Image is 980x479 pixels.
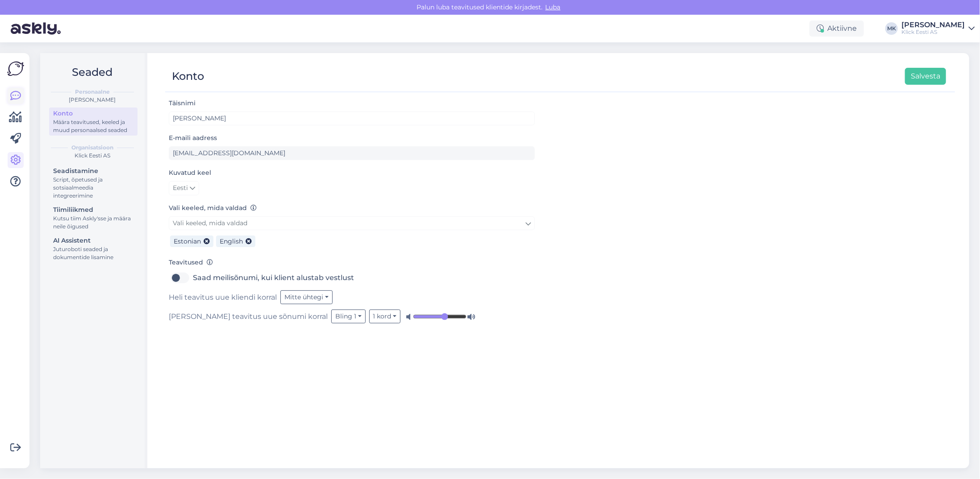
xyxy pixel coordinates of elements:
[7,60,24,77] img: Askly Logo
[169,168,211,178] label: Kuvatud keel
[905,68,946,85] button: Salvesta
[169,111,535,125] input: Sisesta nimi
[169,203,257,213] label: Vali keeled, mida valdad
[220,237,243,245] span: English
[169,310,535,323] div: [PERSON_NAME] teavitus uue sõnumi korral
[49,107,138,136] a: KontoMäära teavitused, keeled ja muud personaalsed seaded
[172,68,204,85] div: Konto
[280,290,333,304] button: Mitte ühtegi
[49,165,138,201] a: SeadistamineScript, õpetused ja sotsiaalmeedia integreerimine
[809,21,864,37] div: Aktiivne
[169,133,217,143] label: E-maili aadress
[173,183,188,193] span: Eesti
[331,310,366,323] button: Bling 1
[49,235,138,263] a: AI AssistentJuturoboti seaded ja dokumentide lisamine
[49,204,138,232] a: TiimiliikmedKutsu tiim Askly'sse ja määra neile õigused
[885,22,898,35] div: MK
[174,237,201,245] span: Estonian
[53,245,133,261] div: Juturoboti seaded ja dokumentide lisamine
[169,146,535,160] input: Sisesta e-maili aadress
[53,166,133,176] div: Seadistamine
[75,88,110,96] b: Personaalne
[169,290,535,304] div: Heli teavitus uue kliendi korral
[369,310,401,323] button: 1 kord
[169,181,199,195] a: Eesti
[53,109,133,118] div: Konto
[193,271,354,285] label: Saad meilisõnumi, kui klient alustab vestlust
[47,64,138,81] h2: Seaded
[901,21,965,29] div: [PERSON_NAME]
[53,236,133,245] div: AI Assistent
[47,152,138,160] div: Klick Eesti AS
[901,29,965,36] div: Klick Eesti AS
[169,99,196,108] label: Täisnimi
[53,205,133,215] div: Tiimiliikmed
[543,3,563,11] span: Luba
[53,118,133,134] div: Määra teavitused, keeled ja muud personaalsed seaded
[47,96,138,104] div: [PERSON_NAME]
[53,215,133,231] div: Kutsu tiim Askly'sse ja määra neile õigused
[53,176,133,200] div: Script, õpetused ja sotsiaalmeedia integreerimine
[71,144,113,152] b: Organisatsioon
[169,258,213,267] label: Teavitused
[173,219,247,227] span: Vali keeled, mida valdad
[901,21,975,36] a: [PERSON_NAME]Klick Eesti AS
[169,216,535,230] a: Vali keeled, mida valdad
